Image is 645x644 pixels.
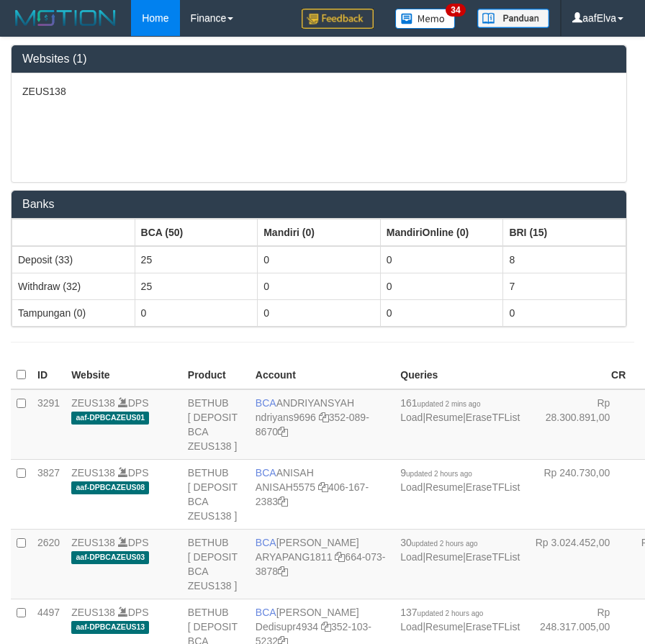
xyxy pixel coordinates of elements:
[32,361,66,389] th: ID
[400,607,483,618] span: 137
[380,246,503,273] td: 0
[32,389,66,460] td: 3291
[135,246,258,273] td: 25
[400,621,423,632] a: Load
[400,397,480,409] span: 161
[526,361,631,389] th: CR
[256,397,276,409] span: BCA
[71,537,115,548] a: ZEUS138
[400,537,477,548] span: 30
[400,481,423,493] a: Load
[503,299,626,326] td: 0
[256,467,276,479] span: BCA
[182,459,250,529] td: BETHUB [ DEPOSIT BCA ZEUS138 ]
[278,426,288,437] a: Copy 3520898670 to clipboard
[135,299,258,326] td: 0
[466,412,520,423] a: EraseTFList
[318,481,328,493] a: Copy ANISAH5575 to clipboard
[258,273,381,299] td: 0
[400,537,520,563] span: | |
[380,273,503,299] td: 0
[503,219,626,246] th: Group: activate to sort column ascending
[66,459,182,529] td: DPS
[182,529,250,599] td: BETHUB [ DEPOSIT BCA ZEUS138 ]
[12,246,135,273] td: Deposit (33)
[12,219,135,246] th: Group: activate to sort column ascending
[71,397,115,409] a: ZEUS138
[12,273,135,299] td: Withdraw (32)
[250,389,394,460] td: ANDRIYANSYAH 352-089-8670
[250,529,394,599] td: [PERSON_NAME] 664-073-3878
[400,397,520,423] span: | |
[135,273,258,299] td: 25
[258,246,381,273] td: 0
[425,551,463,563] a: Resume
[466,621,520,632] a: EraseTFList
[526,389,631,460] td: Rp 28.300.891,00
[11,7,120,29] img: MOTION_logo.png
[71,607,115,618] a: ZEUS138
[66,389,182,460] td: DPS
[319,412,329,423] a: Copy ndriyans9696 to clipboard
[321,621,331,632] a: Copy Dedisupr4934 to clipboard
[400,607,520,632] span: | |
[278,496,288,507] a: Copy 4061672383 to clipboard
[466,551,520,563] a: EraseTFList
[380,219,503,246] th: Group: activate to sort column ascending
[22,198,615,211] h3: Banks
[406,470,472,478] span: updated 2 hours ago
[182,389,250,460] td: BETHUB [ DEPOSIT BCA ZEUS138 ]
[258,299,381,326] td: 0
[32,459,66,529] td: 3827
[526,529,631,599] td: Rp 3.024.452,00
[418,400,481,408] span: updated 2 mins ago
[380,299,503,326] td: 0
[256,621,318,632] a: Dedisupr4934
[71,621,149,633] span: aaf-DPBCAZEUS13
[71,467,115,479] a: ZEUS138
[400,467,520,493] span: | |
[400,551,423,563] a: Load
[503,273,626,299] td: 7
[400,412,423,423] a: Load
[22,53,615,65] h3: Websites (1)
[250,361,394,389] th: Account
[256,607,276,618] span: BCA
[71,481,149,494] span: aaf-DPBCAZEUS08
[425,412,463,423] a: Resume
[446,4,465,17] span: 34
[425,621,463,632] a: Resume
[256,551,333,563] a: ARYAPANG1811
[335,551,345,563] a: Copy ARYAPANG1811 to clipboard
[182,361,250,389] th: Product
[256,412,316,423] a: ndriyans9696
[256,537,276,548] span: BCA
[32,529,66,599] td: 2620
[135,219,258,246] th: Group: activate to sort column ascending
[412,540,478,548] span: updated 2 hours ago
[400,467,472,479] span: 9
[278,566,288,577] a: Copy 6640733878 to clipboard
[466,481,520,493] a: EraseTFList
[425,481,463,493] a: Resume
[66,529,182,599] td: DPS
[526,459,631,529] td: Rp 240.730,00
[250,459,394,529] td: ANISAH 406-167-2383
[477,9,549,28] img: panduan.png
[503,246,626,273] td: 8
[258,219,381,246] th: Group: activate to sort column ascending
[12,299,135,326] td: Tampungan (0)
[394,361,526,389] th: Queries
[66,361,182,389] th: Website
[256,481,315,493] a: ANISAH5575
[395,9,456,29] img: Button%20Memo.svg
[71,412,149,424] span: aaf-DPBCAZEUS01
[71,551,149,563] span: aaf-DPBCAZEUS03
[302,9,374,29] img: Feedback.jpg
[22,84,615,99] p: ZEUS138
[418,609,484,617] span: updated 2 hours ago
